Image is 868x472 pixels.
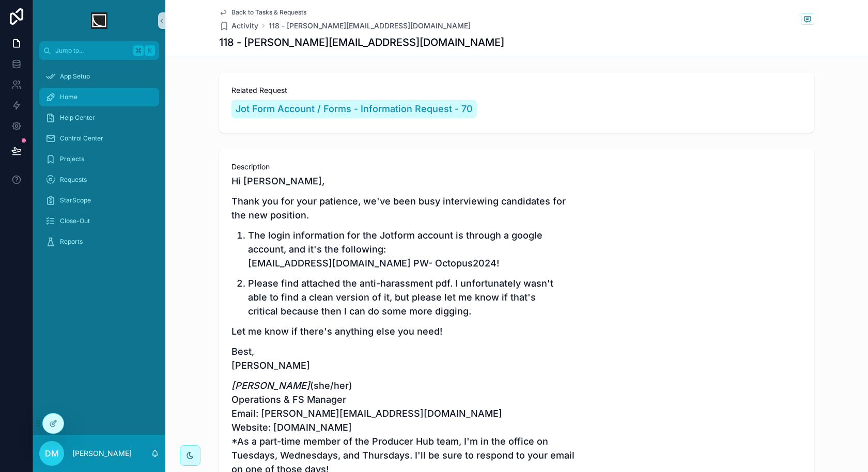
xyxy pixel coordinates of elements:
span: DM [45,447,59,460]
button: Jump to...K [39,41,159,60]
a: Projects [39,150,159,168]
span: Control Center [60,134,103,143]
span: Close-Out [60,217,90,225]
span: Jump to... [55,46,129,55]
a: Activity [219,21,258,31]
em: [PERSON_NAME] [231,380,310,391]
a: StarScope [39,191,159,210]
span: Home [60,93,78,101]
p: Please find attached the anti-harassment pdf. I unfortunately wasn't able to find a clean version... [248,276,802,318]
a: Requests [39,170,159,189]
span: Reports [60,238,83,246]
p: Best, [PERSON_NAME] [231,344,802,372]
a: Jot Form Account / Forms - Information Request - 70 [231,100,477,118]
div: scrollable content [33,60,165,264]
span: Back to Tasks & Requests [231,8,306,17]
a: Help Center [39,108,159,127]
img: App logo [91,12,107,29]
p: The login information for the Jotform account is through a google account, and it's the following... [248,228,802,270]
span: Jot Form Account / Forms - Information Request - 70 [236,102,473,116]
span: StarScope [60,196,91,204]
span: Projects [60,155,84,163]
p: Let me know if there's anything else you need! [231,324,802,338]
span: Help Center [60,114,95,122]
span: Related Request [231,85,802,96]
p: [PERSON_NAME] [72,448,132,459]
a: 118 - [PERSON_NAME][EMAIL_ADDRESS][DOMAIN_NAME] [269,21,471,31]
p: Thank you for your patience, we've been busy interviewing candidates for the new position. [231,194,802,222]
span: K [146,46,154,55]
a: Home [39,88,159,106]
a: Back to Tasks & Requests [219,8,306,17]
span: Activity [231,21,258,31]
h1: 118 - [PERSON_NAME][EMAIL_ADDRESS][DOMAIN_NAME] [219,35,504,50]
a: App Setup [39,67,159,86]
span: App Setup [60,72,90,81]
p: Hi [PERSON_NAME], [231,174,802,188]
a: Control Center [39,129,159,148]
a: Close-Out [39,212,159,230]
span: Requests [60,176,87,184]
a: Reports [39,232,159,251]
span: Description [231,162,802,172]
